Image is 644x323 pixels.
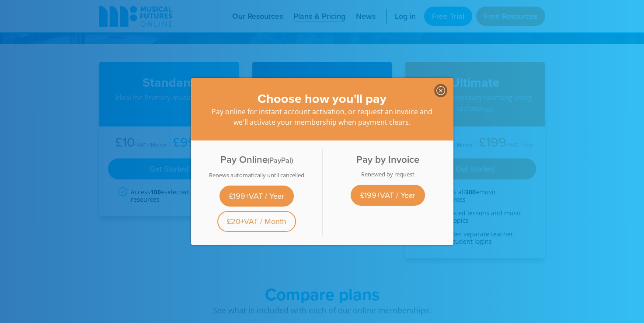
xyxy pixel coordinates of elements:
[327,154,448,165] h4: Pay by Invoice
[196,154,317,166] h4: Pay Online
[196,172,317,179] div: Renews automatically until cancelled
[219,186,294,207] a: £199+VAT / Year
[217,211,296,232] a: £20+VAT / Month
[268,155,293,165] span: (PayPal)
[209,91,436,106] h3: Choose how you'll pay
[327,171,448,178] div: Renewed by request
[209,106,436,127] p: Pay online for instant account activation, or request an invoice and we'll activate your membersh...
[351,185,425,206] a: £199+VAT / Year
